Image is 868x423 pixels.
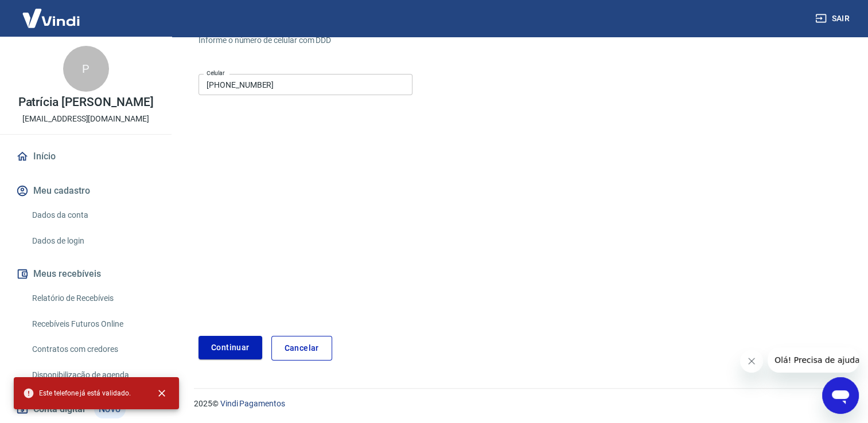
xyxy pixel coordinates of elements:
button: Continuar [198,336,262,359]
iframe: Fechar mensagem [740,350,763,373]
a: Contratos com credores [28,338,158,361]
h6: Informe o número de celular com DDD [198,34,840,46]
p: Patrícia [PERSON_NAME] [18,96,154,108]
button: Meus recebíveis [14,261,158,287]
a: Conta digitalNovo [14,395,158,423]
p: 2025 © [194,398,840,410]
span: Conta digital [33,401,85,417]
a: Início [14,144,158,169]
iframe: Mensagem da empresa [768,347,859,373]
a: Cancelar [271,336,332,361]
a: Dados de login [28,229,158,253]
a: Vindi Pagamentos [220,399,285,408]
span: Este telefone já está validado. [23,387,131,399]
span: Novo [94,400,126,418]
span: Olá! Precisa de ajuda? [7,8,96,17]
label: Celular [207,69,225,77]
button: Sair [813,8,854,29]
button: Meu cadastro [14,178,158,203]
a: Recebíveis Futuros Online [28,312,158,336]
button: close [149,381,174,406]
iframe: Botão para abrir a janela de mensagens [822,377,859,414]
img: Vindi [14,1,88,36]
a: Disponibilização de agenda [28,363,158,387]
div: P [63,46,109,92]
a: Relatório de Recebíveis [28,287,158,310]
p: [EMAIL_ADDRESS][DOMAIN_NAME] [22,113,149,125]
a: Dados da conta [28,203,158,227]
